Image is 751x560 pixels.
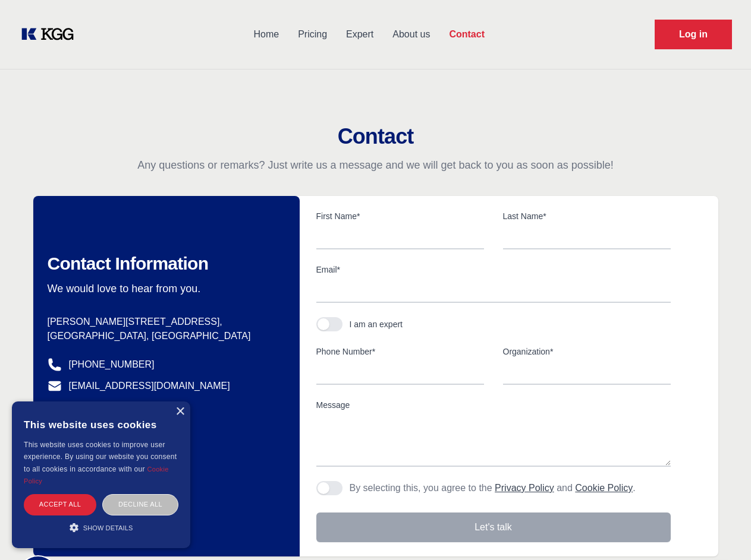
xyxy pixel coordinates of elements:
label: First Name* [316,210,484,222]
a: [PHONE_NUMBER] [69,357,155,372]
div: Close [175,407,184,416]
a: About us [383,19,439,50]
div: Accept all [24,494,96,515]
p: Any questions or remarks? Just write us a message and we will get back to you as soon as possible! [14,158,737,172]
h2: Contact [14,125,737,148]
a: Pricing [288,19,337,50]
span: This website uses cookies to improve user experience. By using our website you consent to all coo... [24,441,177,473]
a: @knowledgegategroup [48,400,166,415]
div: Decline all [102,494,178,515]
label: Phone Number* [316,346,484,357]
h2: Contact Information [48,253,281,274]
label: Email* [316,264,671,276]
a: Cookie Policy [575,483,633,493]
button: Let's talk [316,512,671,542]
div: Show details [24,521,178,533]
a: [EMAIL_ADDRESS][DOMAIN_NAME] [69,379,230,393]
p: [GEOGRAPHIC_DATA], [GEOGRAPHIC_DATA] [48,329,281,343]
a: Request Demo [655,20,732,49]
a: Expert [337,19,383,50]
label: Last Name* [503,210,671,222]
a: Cookie Policy [24,466,169,485]
span: Show details [83,524,133,531]
p: By selecting this, you agree to the and . [350,481,636,495]
a: Privacy Policy [495,483,554,493]
p: We would love to hear from you. [48,281,281,296]
a: Home [244,19,288,50]
label: Organization* [503,346,671,357]
a: KOL Knowledge Platform: Talk to Key External Experts (KEE) [19,25,83,44]
div: This website uses cookies [24,410,178,439]
iframe: Chat Widget [692,503,751,560]
p: [PERSON_NAME][STREET_ADDRESS], [48,315,281,329]
div: I am an expert [350,318,403,330]
a: Contact [439,19,494,50]
label: Message [316,399,671,411]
